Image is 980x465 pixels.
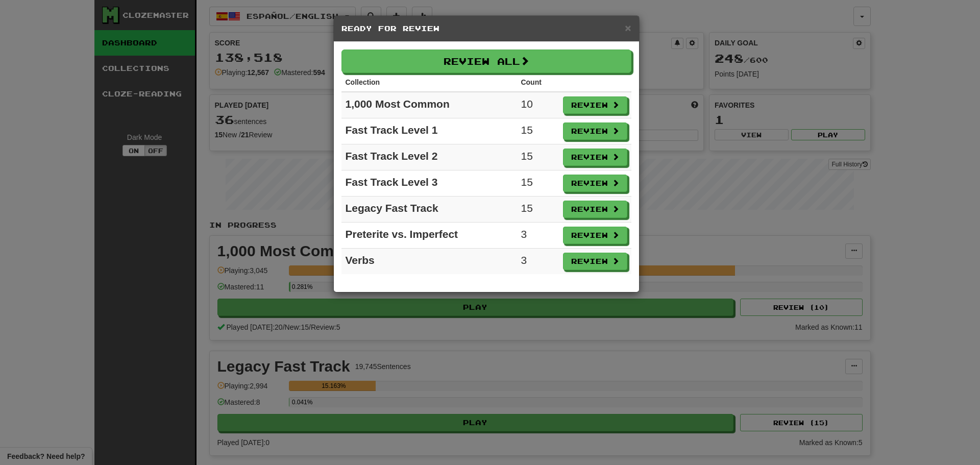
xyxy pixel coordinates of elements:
button: Review [563,227,627,244]
button: Review [563,123,627,140]
td: 15 [517,118,558,144]
td: 15 [517,170,558,197]
button: Review [563,175,627,192]
button: Close [625,22,631,33]
td: Legacy Fast Track [341,197,517,223]
span: × [625,22,631,34]
button: Review [563,201,627,218]
button: Review [563,253,627,270]
td: Preterite vs. Imperfect [341,223,517,249]
button: Review [563,96,627,114]
th: Collection [341,73,517,92]
th: Count [517,73,558,92]
button: Review All [341,50,631,73]
td: 15 [517,197,558,223]
td: 10 [517,92,558,118]
td: Fast Track Level 1 [341,118,517,144]
td: 15 [517,144,558,170]
td: 3 [517,223,558,249]
td: 3 [517,249,558,275]
td: Fast Track Level 3 [341,170,517,197]
h5: Ready for Review [341,23,631,34]
td: Fast Track Level 2 [341,144,517,170]
td: 1,000 Most Common [341,92,517,118]
button: Review [563,149,627,166]
td: Verbs [341,249,517,275]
